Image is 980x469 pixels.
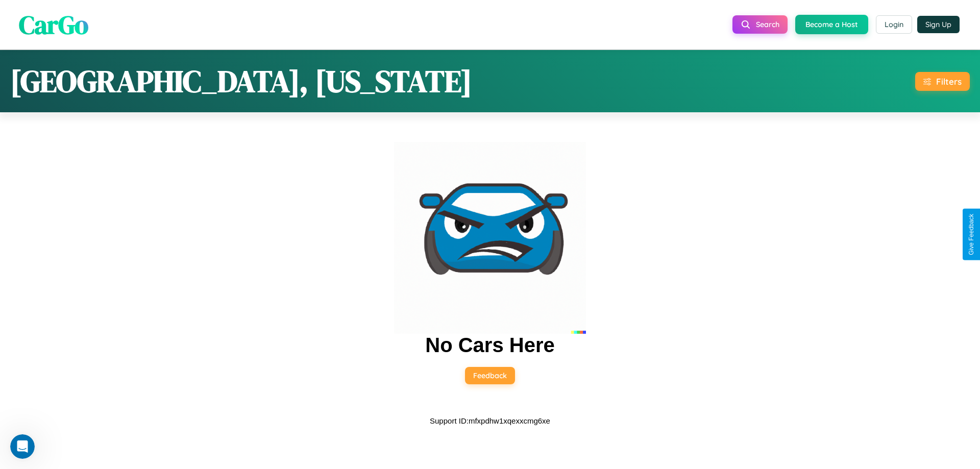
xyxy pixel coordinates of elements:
button: Login [876,15,912,34]
button: Become a Host [795,15,868,34]
button: Feedback [465,367,515,384]
div: Give Feedback [968,214,975,255]
h2: No Cars Here [425,334,554,357]
iframe: Intercom live chat [10,434,35,459]
img: car [394,142,586,334]
button: Search [732,15,788,34]
button: Filters [915,72,970,91]
span: Search [756,20,779,29]
button: Sign Up [917,16,960,33]
p: Support ID: mfxpdhw1xqexxcmg6xe [430,414,550,428]
span: CarGo [19,7,88,42]
div: Filters [936,76,962,87]
h1: [GEOGRAPHIC_DATA], [US_STATE] [10,60,472,102]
